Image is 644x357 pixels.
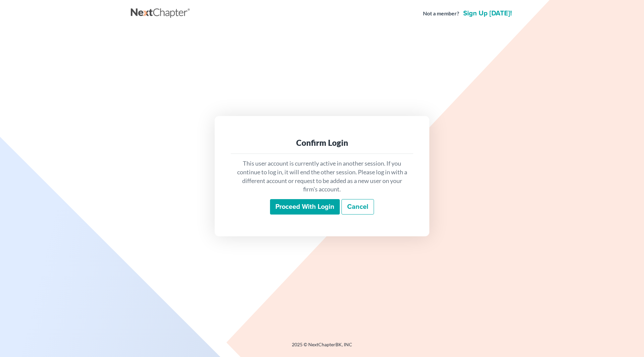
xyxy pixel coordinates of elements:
[236,137,408,148] div: Confirm Login
[131,341,513,353] div: 2025 © NextChapterBK, INC
[462,10,513,17] a: Sign up [DATE]!
[423,10,459,17] strong: Not a member?
[270,199,340,215] input: Proceed with login
[236,159,408,194] p: This user account is currently active in another session. If you continue to log in, it will end ...
[341,199,374,215] a: Cancel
